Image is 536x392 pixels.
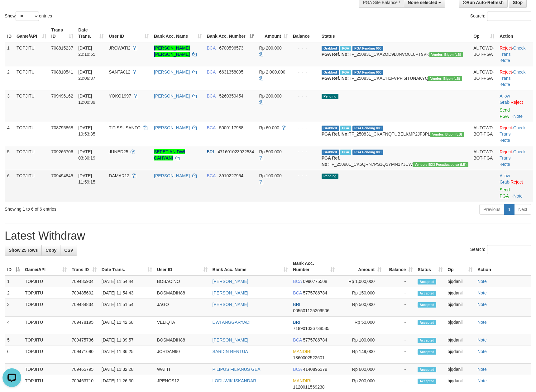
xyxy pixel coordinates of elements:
span: Copy 5775786784 to clipboard [303,290,327,295]
span: 708815237 [51,45,73,50]
span: Grabbed [322,150,339,155]
td: bjqdanil [445,287,475,299]
td: TOPJITU [14,66,49,90]
span: Accepted [418,279,436,284]
span: 709266706 [51,149,73,154]
th: Op: activate to sort column ascending [471,24,497,42]
td: 4 [5,317,22,334]
span: SANTA012 [109,69,130,74]
a: Send PGA [500,187,510,198]
span: Copy 471601023932534 to clipboard [218,149,254,154]
td: 2 [5,66,14,90]
span: Copy 5000117988 to clipboard [219,125,243,130]
td: Rp 100,000 [337,334,384,346]
th: Status: activate to sort column ascending [415,258,445,275]
a: Note [501,58,510,63]
th: Amount: activate to sort column ascending [337,258,384,275]
a: Note [501,82,510,87]
span: Rp 500.000 [259,149,281,154]
th: Date Trans.: activate to sort column ascending [76,24,106,42]
td: JAGO [155,299,210,317]
span: Accepted [418,291,436,296]
th: Balance: activate to sort column ascending [384,258,415,275]
span: Grabbed [322,126,339,131]
td: · · [497,146,533,170]
span: Grabbed [322,46,339,51]
td: TOPJITU [22,287,69,299]
a: Note [514,114,523,119]
span: PGA Pending [352,150,384,155]
label: Search: [470,12,531,21]
a: Note [477,302,487,307]
a: LODUWIK ISKANDAR [213,378,256,383]
td: TOPJITU [14,146,49,170]
td: - [384,334,415,346]
td: 709475736 [69,334,99,346]
span: [DATE] 12:00:39 [78,93,95,105]
td: TOPJITU [22,334,69,346]
button: Open LiveChat chat widget [2,2,21,21]
span: Accepted [418,349,436,355]
td: 5 [5,146,14,170]
a: SEPETIAN DWI CAHYANI [154,149,185,160]
td: 6 [5,170,14,202]
span: Copy 718901036738535 to clipboard [293,326,329,331]
td: Rp 600,000 [337,364,384,375]
span: BCA [207,69,216,74]
b: PGA Ref. No: [322,155,340,167]
a: DWI ANGGARYADI [213,320,251,325]
span: Copy 005501125209506 to clipboard [293,308,329,313]
td: TOPJITU [22,346,69,364]
span: BCA [207,173,216,178]
td: 1 [5,275,22,287]
select: Showentries [16,12,39,21]
a: Note [501,138,510,143]
span: Copy 4140896379 to clipboard [303,367,327,372]
td: [DATE] 11:32:28 [99,364,155,375]
td: · · [497,66,533,90]
td: - [384,299,415,317]
td: JORDAN90 [155,346,210,364]
td: 7 [5,364,22,375]
td: TOPJITU [22,275,69,287]
span: CSV [64,248,73,253]
a: Allow Grab [500,173,510,184]
b: PGA Ref. No: [322,52,349,57]
td: - [384,317,415,334]
span: JROWATI2 [109,45,130,50]
span: 708810541 [51,69,73,74]
span: Show 25 rows [9,248,38,253]
td: [DATE] 11:36:25 [99,346,155,364]
td: 4 [5,122,14,146]
span: Copy 0990775508 to clipboard [303,279,327,284]
span: · [500,173,510,184]
a: Note [477,320,487,325]
th: Bank Acc. Number: activate to sort column ascending [204,24,257,42]
th: Bank Acc. Name: activate to sort column ascending [151,24,204,42]
td: AUTOWD-BOT-PGA [471,42,497,66]
td: 6 [5,346,22,364]
td: TF_250901_CK5QRN7PS1Q5YMN1YJCW [319,146,471,170]
span: 709494845 [51,173,73,178]
a: Reject [500,149,512,154]
span: Accepted [418,379,436,384]
span: DAMAR12 [109,173,129,178]
td: WATTI [155,364,210,375]
span: [DATE] 20:06:37 [78,69,95,81]
a: [PERSON_NAME] [213,302,248,307]
td: 3 [5,299,22,317]
th: ID: activate to sort column descending [5,258,22,275]
span: Pending [322,174,338,179]
td: Rp 500,000 [337,299,384,317]
span: BCA [207,45,216,50]
span: BCA [293,367,302,372]
td: Rp 149,000 [337,346,384,364]
td: [DATE] 11:54:43 [99,287,155,299]
span: PGA Pending [352,126,384,131]
a: Send PGA [500,108,510,119]
th: Bank Acc. Number: activate to sort column ascending [290,258,337,275]
td: - [384,287,415,299]
td: AUTOWD-BOT-PGA [471,66,497,90]
td: - [384,346,415,364]
td: · · [497,42,533,66]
